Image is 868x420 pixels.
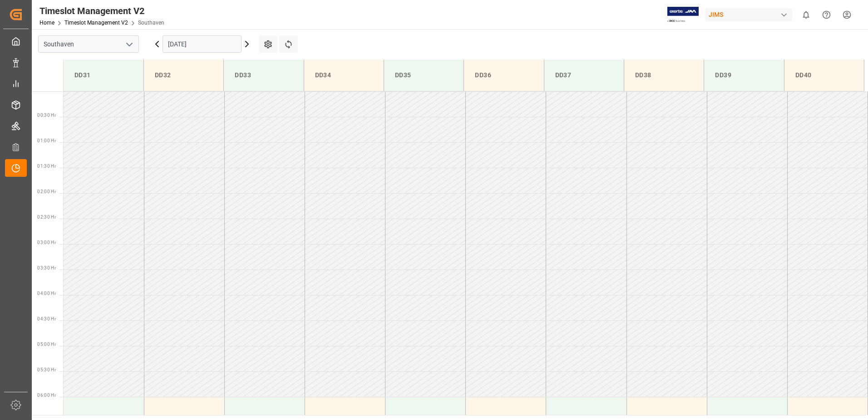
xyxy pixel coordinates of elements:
a: Timeslot Management V2 [64,20,128,26]
button: show 0 new notifications [796,5,816,25]
div: DD33 [231,67,296,84]
span: 05:30 Hr [37,367,56,372]
span: 02:30 Hr [37,215,56,220]
div: DD36 [471,67,536,84]
input: Type to search/select [38,35,139,53]
div: DD34 [311,67,376,84]
div: Timeslot Management V2 [39,4,164,18]
a: Home [39,20,54,26]
div: DD39 [711,67,776,84]
input: DD.MM.YYYY [163,35,242,53]
div: DD32 [151,67,216,84]
div: DD38 [631,67,696,84]
span: 03:30 Hr [37,265,56,270]
span: 00:30 Hr [37,113,56,118]
button: JIMS [705,6,796,23]
span: 04:00 Hr [37,291,56,296]
div: DD40 [792,67,857,84]
span: 03:00 Hr [37,240,56,245]
span: 04:30 Hr [37,316,56,321]
span: 06:00 Hr [37,393,56,398]
span: 01:30 Hr [37,164,56,169]
div: DD31 [71,67,136,84]
button: open menu [122,37,136,51]
div: DD37 [552,67,616,84]
span: 05:00 Hr [37,342,56,347]
img: Exertis%20JAM%20-%20Email%20Logo.jpg_1722504956.jpg [667,7,699,23]
button: Help Center [816,5,837,25]
span: 02:00 Hr [37,189,56,194]
div: DD35 [391,67,456,84]
span: 01:00 Hr [37,138,56,143]
div: JIMS [705,8,792,21]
